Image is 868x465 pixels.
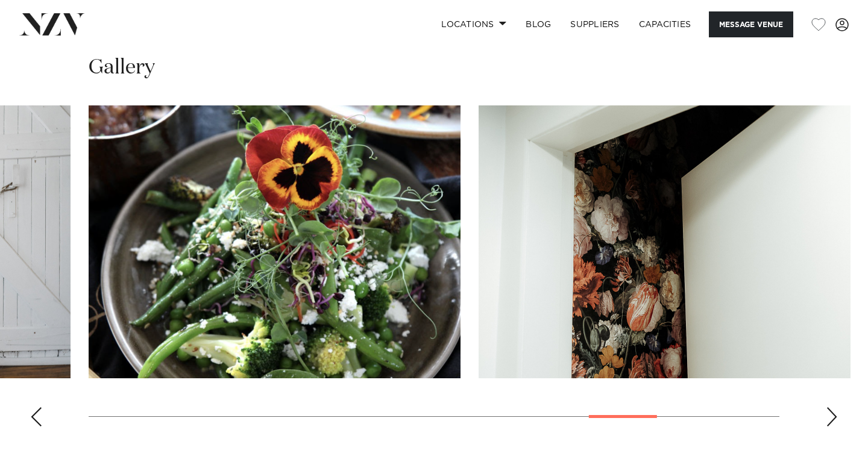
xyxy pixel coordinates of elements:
img: nzv-logo.png [19,13,85,35]
h2: Gallery [89,54,155,81]
a: Capacities [629,11,701,37]
a: Locations [432,11,516,37]
button: Message Venue [709,11,793,37]
a: SUPPLIERS [561,11,629,37]
a: BLOG [516,11,561,37]
swiper-slide: 15 / 18 [479,105,851,378]
swiper-slide: 14 / 18 [89,105,461,378]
